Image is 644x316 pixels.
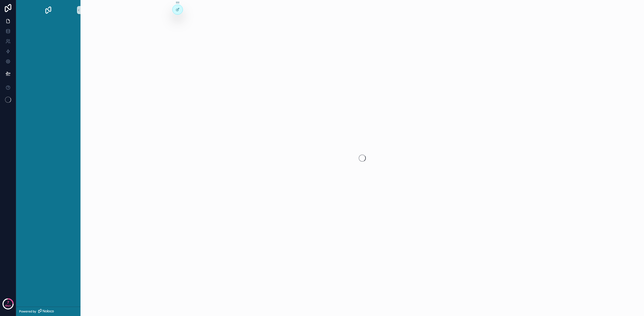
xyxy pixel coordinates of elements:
div: scrollable content [16,20,80,29]
span: Powered by [19,309,36,313]
img: App logo [44,6,52,14]
p: days [5,302,11,309]
p: 7 [7,300,9,305]
a: Powered by [16,307,80,316]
